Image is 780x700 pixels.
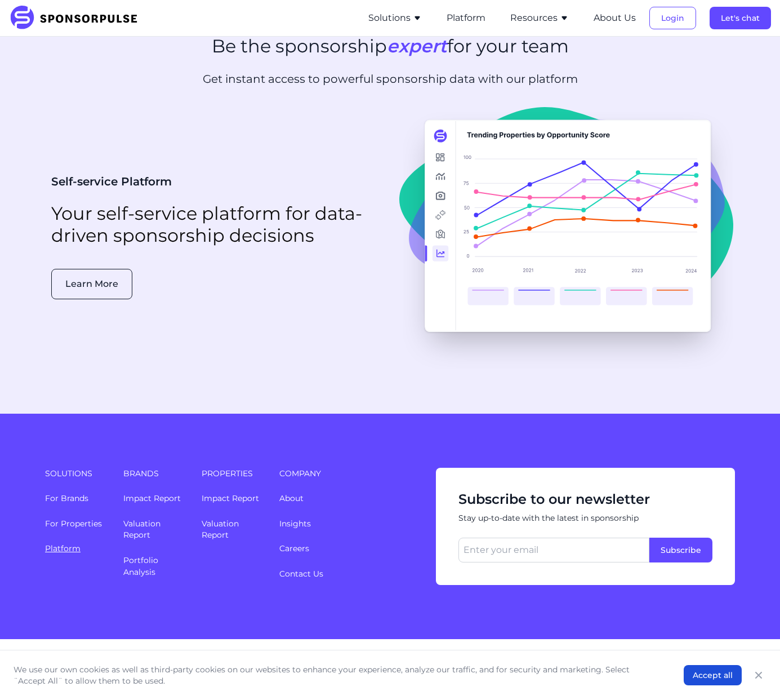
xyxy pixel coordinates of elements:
span: Subscribe to our newsletter [458,490,712,508]
button: Accept all [684,665,742,685]
iframe: Chat Widget [724,646,780,700]
a: Insights [279,519,311,529]
a: About Us [594,13,636,23]
a: Platform [447,13,485,23]
a: About [279,493,304,503]
h2: Be the sponsorship for your team [212,36,569,57]
a: Portfolio Analysis [123,555,158,577]
a: Login [649,13,696,23]
button: Let's chat [710,7,771,29]
a: Impact Report [202,493,259,503]
a: Valuation Report [123,519,161,540]
a: Valuation Report [202,519,239,540]
span: Stay up-to-date with the latest in sponsorship [458,513,712,524]
a: Impact Report [123,493,181,503]
img: SponsorPulse [9,6,146,30]
p: Get instant access to powerful sponsorship data with our platform [132,71,648,87]
span: Brands [123,468,188,479]
button: Resources [510,11,569,25]
input: Enter your email [458,538,649,562]
a: For Properties [45,519,102,529]
span: Properties [202,468,266,479]
a: Contact Us [279,569,323,579]
a: Platform [45,543,81,553]
button: Platform [447,11,485,25]
button: Login [649,7,696,29]
a: Let's chat [710,13,771,23]
span: expert [387,35,447,57]
a: Careers [279,543,309,553]
a: Learn More [51,278,132,289]
a: For Brands [45,493,88,503]
button: Solutions [368,11,422,25]
button: Subscribe [649,538,712,562]
h2: Your self-service platform for data-driven sponsorship decisions [51,203,377,246]
span: Company [279,468,422,479]
span: Self-service Platform [51,175,172,188]
span: Solutions [45,468,110,479]
button: About Us [594,11,636,25]
button: Learn More [51,269,132,299]
p: We use our own cookies as well as third-party cookies on our websites to enhance your experience,... [14,664,661,686]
